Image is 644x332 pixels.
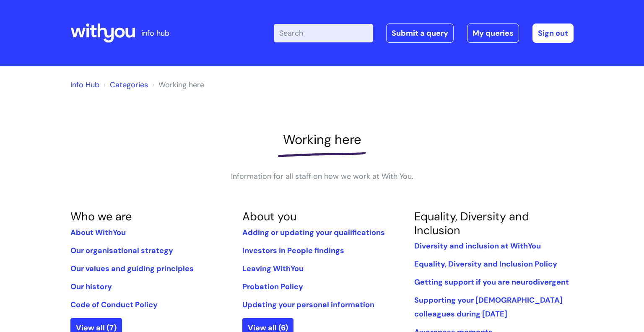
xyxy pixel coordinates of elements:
li: Solution home [101,78,148,91]
a: Our values and guiding principles [70,264,194,274]
a: Sign out [532,24,574,43]
p: Information for all staff on how we work at With You. [196,170,448,183]
input: Search [274,24,373,42]
a: Info Hub [70,80,99,90]
a: About WithYou [70,227,126,238]
a: Diversity and inclusion at WithYou [414,241,541,251]
a: Supporting your [DEMOGRAPHIC_DATA] colleagues during [DATE] [414,295,563,319]
a: Equality, Diversity and Inclusion Policy [414,259,557,269]
div: | - [274,24,574,43]
h1: Working here [70,132,574,147]
a: Investors in People findings [242,246,344,256]
a: Our organisational strategy [70,246,173,256]
a: Our history [70,282,112,292]
a: Equality, Diversity and Inclusion [414,209,529,237]
a: My queries [467,24,519,43]
a: Categories [110,80,148,90]
li: Working here [150,78,204,91]
a: Who we are [70,209,132,224]
a: Code of Conduct Policy [70,300,158,310]
a: Adding or updating your qualifications [242,227,385,238]
a: Leaving WithYou [242,264,304,274]
p: info hub [141,26,169,40]
a: Submit a query [386,24,454,43]
a: Updating your personal information [242,300,374,310]
a: Getting support if you are neurodivergent [414,277,569,287]
a: Probation Policy [242,282,303,292]
a: About you [242,209,296,224]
